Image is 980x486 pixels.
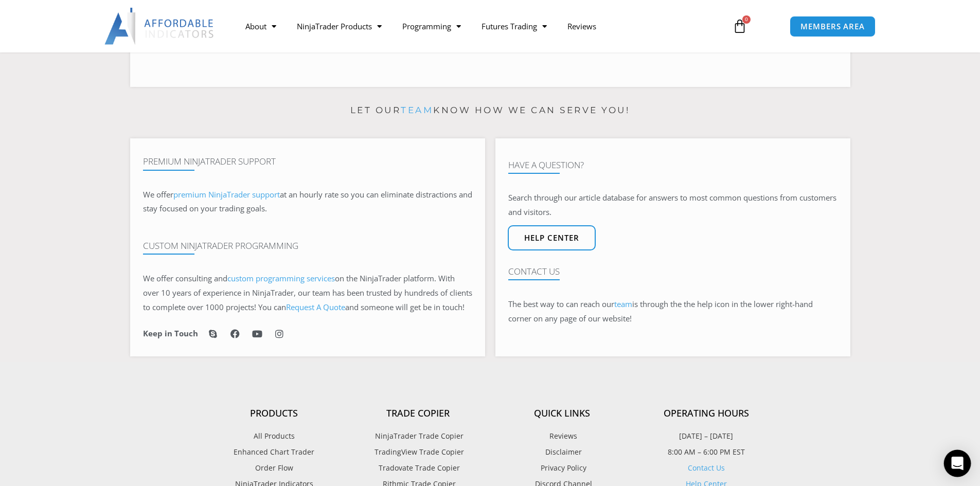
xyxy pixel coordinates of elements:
span: We offer [143,189,173,200]
span: Help center [524,234,579,242]
a: All Products [202,429,346,443]
a: Contact Us [688,463,725,473]
nav: Menu [235,14,721,38]
span: Order Flow [255,461,293,475]
a: Order Flow [202,461,346,475]
span: Tradovate Trade Copier [376,461,460,475]
div: Open Intercom Messenger [944,450,971,477]
a: premium NinjaTrader support [173,189,280,200]
p: The best way to can reach our is through the the help icon in the lower right-hand corner on any ... [508,297,838,326]
a: Tradovate Trade Copier [346,461,490,475]
h4: Operating Hours [634,408,778,419]
span: NinjaTrader Trade Copier [372,429,464,443]
span: 0 [742,15,751,24]
p: Search through our article database for answers to most common questions from customers and visit... [508,191,838,220]
a: 0 [717,11,762,41]
a: About [235,14,287,38]
span: We offer consulting and [143,273,335,283]
span: TradingView Trade Copier [372,445,464,459]
a: Request A Quote [286,302,345,312]
span: at an hourly rate so you can eliminate distractions and stay focused on your trading goals. [143,189,472,214]
span: MEMBERS AREA [800,23,865,30]
h4: Quick Links [490,408,634,419]
a: Futures Trading [471,14,557,38]
a: Reviews [490,429,634,443]
p: [DATE] – [DATE] [634,429,778,443]
span: All Products [254,429,295,443]
span: Privacy Policy [538,461,586,475]
a: Help center [508,225,596,250]
a: MEMBERS AREA [790,16,876,37]
a: Reviews [557,14,607,38]
p: 8:00 AM – 6:00 PM EST [634,445,778,459]
h4: Trade Copier [346,408,490,419]
img: LogoAI [104,8,215,45]
a: NinjaTrader Trade Copier [346,429,490,443]
p: Let our know how we can serve you! [130,102,850,119]
a: custom programming services [227,273,335,283]
h4: Premium NinjaTrader Support [143,156,472,167]
a: Enhanced Chart Trader [202,445,346,459]
a: Programming [392,14,471,38]
a: Privacy Policy [490,461,634,475]
h4: Products [202,408,346,419]
span: on the NinjaTrader platform. With over 10 years of experience in NinjaTrader, our team has been t... [143,273,472,312]
span: Enhanced Chart Trader [234,445,314,459]
a: TradingView Trade Copier [346,445,490,459]
h4: Contact Us [508,266,838,277]
h6: Keep in Touch [143,329,198,338]
a: Disclaimer [490,445,634,459]
span: Reviews [547,429,577,443]
a: team [614,299,632,309]
span: Disclaimer [543,445,582,459]
a: NinjaTrader Products [287,14,392,38]
h4: Custom NinjaTrader Programming [143,241,472,251]
h4: Have A Question? [508,160,838,170]
a: team [401,105,433,115]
